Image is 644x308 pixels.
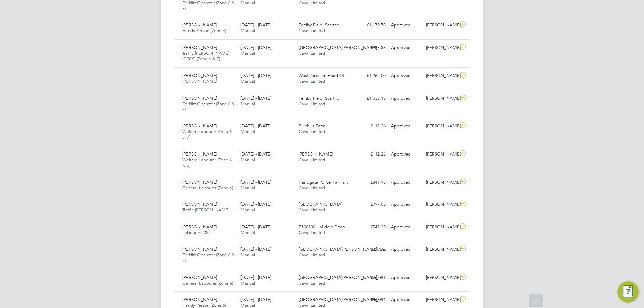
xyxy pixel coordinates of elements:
div: [PERSON_NAME] [423,177,458,188]
div: £112.26 [354,121,388,132]
div: £1,038.15 [354,93,388,104]
span: [DATE] - [DATE] [240,179,271,185]
span: [GEOGRAPHIC_DATA][PERSON_NAME], Be… [299,297,389,302]
div: [PERSON_NAME] [423,244,458,255]
div: [PERSON_NAME] [423,272,458,283]
div: [PERSON_NAME] [423,199,458,210]
span: Manual [240,101,255,107]
span: Caval Limited [299,157,325,163]
span: [GEOGRAPHIC_DATA] [299,201,342,207]
div: Approved [388,199,423,210]
span: General Labourer (Zone 6) [182,280,233,286]
span: Manual [240,207,255,213]
span: Caval Limited [299,50,325,56]
div: £841.95 [354,177,388,188]
span: [PERSON_NAME] [182,297,217,302]
div: £741.39 [354,222,388,233]
span: [DATE] - [DATE] [240,22,271,28]
span: [DATE] - [DATE] [240,73,271,78]
span: Manual [240,28,255,34]
span: Handy Person (Zone 6) [182,302,226,308]
div: [PERSON_NAME] [423,121,458,132]
div: [PERSON_NAME] [423,149,458,160]
div: Approved [388,244,423,255]
span: [PERSON_NAME] [182,224,217,230]
div: £112.26 [354,149,388,160]
span: [PERSON_NAME] [299,151,333,157]
div: Approved [388,294,423,305]
div: [PERSON_NAME] [423,294,458,305]
div: Approved [388,177,423,188]
span: Caval Limited [299,129,325,134]
div: £997.05 [354,199,388,210]
div: Approved [388,149,423,160]
span: [PERSON_NAME] [182,201,217,207]
div: £899.73 [354,244,388,255]
span: [DATE] - [DATE] [240,151,271,157]
div: Approved [388,70,423,81]
span: Manual [240,50,255,56]
span: E500136 - Middle Deep… [299,224,350,230]
span: [DATE] - [DATE] [240,274,271,280]
span: [DATE] - [DATE] [240,201,271,207]
span: [PERSON_NAME] [182,95,217,101]
span: Harrogate Police Trainin… [299,179,348,185]
span: [DATE] - [DATE] [240,246,271,252]
div: £1,179.78 [354,20,388,31]
span: [PERSON_NAME] [182,73,217,78]
span: [DATE] - [DATE] [240,297,271,302]
span: [PERSON_NAME] [182,246,217,252]
div: [PERSON_NAME] [423,20,458,31]
div: [PERSON_NAME] [423,70,458,81]
button: Engage Resource Center [617,281,639,303]
span: Caval Limited [299,302,325,308]
span: Forklift Operator (Zone 6 & 7) [182,101,235,112]
span: Manual [240,129,255,134]
span: Welfare Labourer (Zone 6 & 7) [182,129,232,140]
span: Manual [240,78,255,84]
span: [PERSON_NAME] [182,274,217,280]
span: [PERSON_NAME] [182,22,217,28]
div: Approved [388,42,423,53]
span: [PERSON_NAME] [182,151,217,157]
span: Manual [240,230,255,235]
span: Manual [240,185,255,191]
span: [DATE] - [DATE] [240,224,271,230]
span: Ferriby Field, Scartho [299,95,339,101]
span: Caval Limited [299,207,325,213]
span: Caval Limited [299,28,325,34]
span: Caval Limited [299,185,325,191]
span: West Yorkshire Head Off… [299,73,350,78]
div: Approved [388,222,423,233]
div: Approved [388,272,423,283]
span: Manual [240,157,255,163]
span: Caval Limited [299,101,325,107]
span: [DATE] - [DATE] [240,123,271,129]
span: Traffic [PERSON_NAME] (CPCS) (Zone 6 & 7) [182,50,229,62]
div: Approved [388,121,423,132]
span: Caval Limited [299,78,325,84]
span: [PERSON_NAME] [182,179,217,185]
span: [DATE] - [DATE] [240,95,271,101]
div: Approved [388,93,423,104]
span: Welfare Labourer (Zone 6 & 7) [182,157,232,168]
span: Manual [240,252,255,258]
span: [DATE] - [DATE] [240,45,271,50]
span: Forklift Operator (Zone 6 & 7) [182,252,235,263]
span: Caval Limited [299,252,325,258]
span: Labourer 2025 [182,230,211,235]
div: £933.53 [354,42,388,53]
div: £1,262.50 [354,70,388,81]
span: General Labourer (Zone 6) [182,185,233,191]
span: Manual [240,302,255,308]
span: Traffic [PERSON_NAME] [182,207,229,213]
div: £868.14 [354,294,388,305]
span: [GEOGRAPHIC_DATA][PERSON_NAME], Be… [299,246,389,252]
div: [PERSON_NAME] [423,42,458,53]
span: Handy Person (Zone 6) [182,28,226,34]
span: Ferriby Field, Scartho [299,22,339,28]
div: [PERSON_NAME] [423,93,458,104]
div: [PERSON_NAME] [423,222,458,233]
span: Manual [240,280,255,286]
div: Approved [388,20,423,31]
